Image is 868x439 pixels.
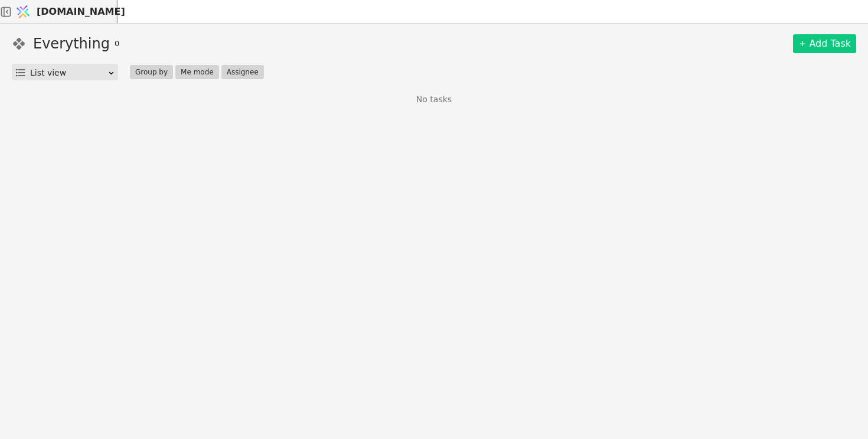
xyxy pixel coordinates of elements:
h1: Everything [33,33,110,54]
img: Logo [14,1,32,23]
button: Me mode [175,65,219,79]
a: Add Task [793,34,856,53]
span: 0 [115,38,119,50]
button: Group by [130,65,173,79]
button: Assignee [221,65,264,79]
div: List view [30,64,107,81]
a: [DOMAIN_NAME] [12,1,118,23]
span: [DOMAIN_NAME] [37,5,125,19]
p: No tasks [416,93,452,106]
